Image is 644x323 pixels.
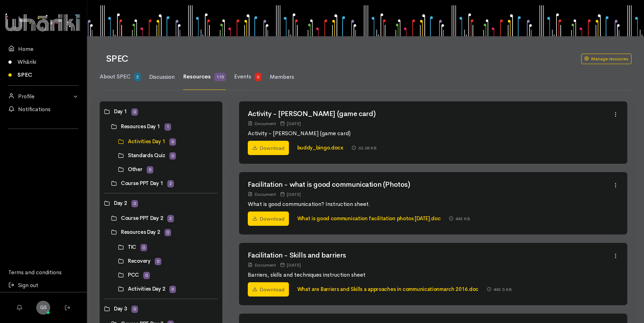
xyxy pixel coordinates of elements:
[297,144,343,151] a: buddy_bingo.docx
[581,54,631,64] a: Manage resources
[352,144,377,152] div: 63.38 KB
[8,133,78,141] div: Follow us on LinkedIn
[234,64,261,90] a: Events 0
[248,181,613,189] h2: Facilitation - what is good communication (Photos)
[183,73,211,80] span: Resources
[270,64,294,90] a: Members
[248,261,276,269] div: Document
[255,73,261,81] span: 0
[248,200,613,208] p: What is good communication? Instruction sheet.
[234,73,251,80] span: Events
[248,129,613,138] p: Activity - [PERSON_NAME] (game card)
[280,261,301,269] div: [DATE]
[449,215,470,222] div: 442 KB
[149,73,175,80] span: Discussion
[248,212,289,226] a: Download
[100,73,131,80] span: About SPEC
[297,215,441,222] a: What is good communication facilitation photos [DATE].doc
[134,73,141,81] span: 2
[280,120,301,127] div: [DATE]
[214,73,226,81] span: 115
[248,141,289,155] a: Download
[248,282,289,297] a: Download
[297,286,478,292] a: What are Barriers and Skills a approaches in communicationmarch 2016.doc
[36,301,50,315] a: GS
[248,120,276,127] div: Document
[270,73,294,80] span: Members
[248,110,613,118] h2: Activity - [PERSON_NAME] (game card)
[106,54,573,64] h1: SPEC
[487,286,512,293] div: 442.5 KB
[183,64,226,90] a: Resources 115
[100,64,141,90] a: About SPEC 2
[248,191,276,198] div: Document
[248,271,613,279] p: Barriers, skills and techniques instruction sheet
[248,252,613,259] h2: Facilitation - Skills and barriers
[149,64,175,90] a: Discussion
[280,191,301,198] div: [DATE]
